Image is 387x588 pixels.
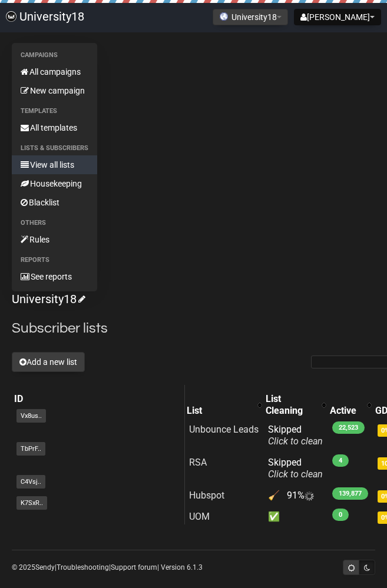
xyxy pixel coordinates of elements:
li: Campaigns [12,48,97,62]
li: Reports [12,253,97,267]
div: List [187,405,252,417]
a: UOM [189,511,210,522]
li: Templates [12,104,97,118]
th: List Cleaning: No sort applied, activate to apply an ascending sort [263,391,328,419]
p: © 2025 | | | Version 6.1.3 [12,561,203,574]
img: 0a3bad74a1956843df11d2b4333030ad [6,11,16,22]
img: loader.gif [305,491,314,501]
span: K7SxR.. [16,496,47,510]
a: Housekeeping [12,174,97,193]
a: All templates [12,118,97,137]
img: favicons [219,12,229,21]
a: Click to clean [268,469,323,480]
a: Blacklist [12,193,97,212]
div: ID [14,393,182,405]
span: TbPrF.. [16,442,45,456]
a: Hubspot [189,490,224,501]
span: Skipped [268,457,323,480]
span: C4Vsj.. [16,475,45,489]
span: Skipped [268,424,323,447]
th: List: No sort applied, activate to apply an ascending sort [184,391,263,419]
a: New campaign [12,81,97,100]
a: All campaigns [12,62,97,81]
a: View all lists [12,155,97,174]
button: University18 [213,9,288,25]
a: Support forum [111,563,157,572]
a: RSA [189,457,207,468]
a: University18 [12,292,84,306]
span: Vx8us.. [16,409,46,423]
td: 🧹 91% [263,485,328,506]
a: See reports [12,267,97,286]
th: Active: No sort applied, activate to apply an ascending sort [328,391,373,419]
a: Sendy [35,563,55,572]
span: 139,877 [332,487,368,500]
th: ID: No sort applied, sorting is disabled [12,391,184,407]
div: Active [330,405,361,417]
li: Lists & subscribers [12,141,97,155]
div: List Cleaning [266,393,316,417]
a: Rules [12,230,97,249]
button: [PERSON_NAME] [294,9,381,25]
button: Add a new list [12,352,85,372]
span: 4 [332,454,349,467]
span: 22,523 [332,421,365,434]
span: 0 [332,509,349,521]
td: ✅ [263,506,328,527]
a: Click to clean [268,436,323,447]
a: Troubleshooting [57,563,109,572]
a: Unbounce Leads [189,424,259,435]
li: Others [12,216,97,230]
